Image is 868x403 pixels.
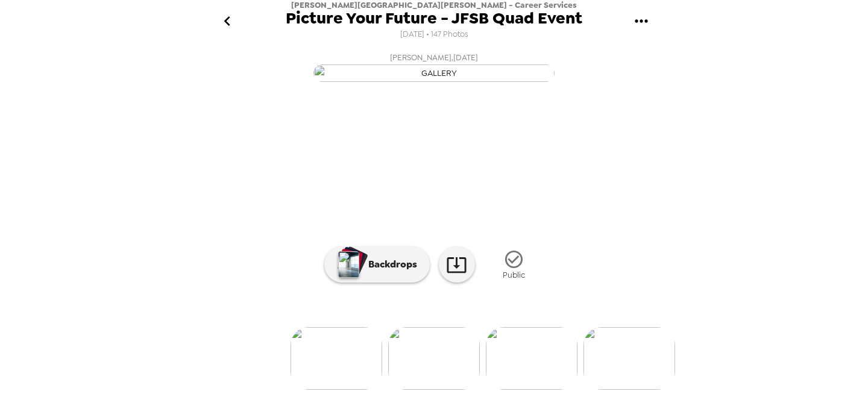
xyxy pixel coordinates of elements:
[324,246,430,283] button: Backdrops
[286,10,582,27] span: Picture Your Future - JFSB Quad Event
[313,64,555,82] img: gallery
[388,327,480,390] img: gallery
[486,327,577,390] img: gallery
[291,327,382,390] img: gallery
[583,327,675,390] img: gallery
[362,257,417,272] p: Backdrops
[207,2,247,41] button: go back
[621,2,661,41] button: gallery menu
[193,47,675,86] button: [PERSON_NAME],[DATE]
[503,270,525,280] span: Public
[400,27,468,43] span: [DATE] • 147 Photos
[484,242,544,287] button: Public
[390,51,478,64] span: [PERSON_NAME] , [DATE]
